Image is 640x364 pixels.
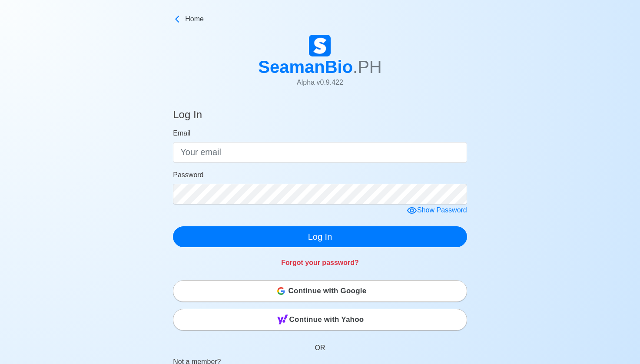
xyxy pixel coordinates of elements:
[407,205,467,216] div: Show Password
[173,142,467,163] input: Your email
[173,129,190,137] span: Email
[173,171,203,179] span: Password
[185,14,204,24] span: Home
[289,311,364,328] span: Continue with Yahoo
[309,35,331,56] img: Logo
[173,309,467,331] button: Continue with Yahoo
[258,35,382,95] a: SeamanBio.PHAlpha v0.9.422
[258,77,382,88] p: Alpha v 0.9.422
[173,14,467,24] a: Home
[353,57,382,76] span: .PH
[173,332,467,357] p: OR
[281,259,359,266] a: Forgot your password?
[288,282,367,300] span: Continue with Google
[173,226,467,247] button: Log In
[258,56,382,77] h1: SeamanBio
[173,280,467,302] button: Continue with Google
[173,109,202,125] h4: Log In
